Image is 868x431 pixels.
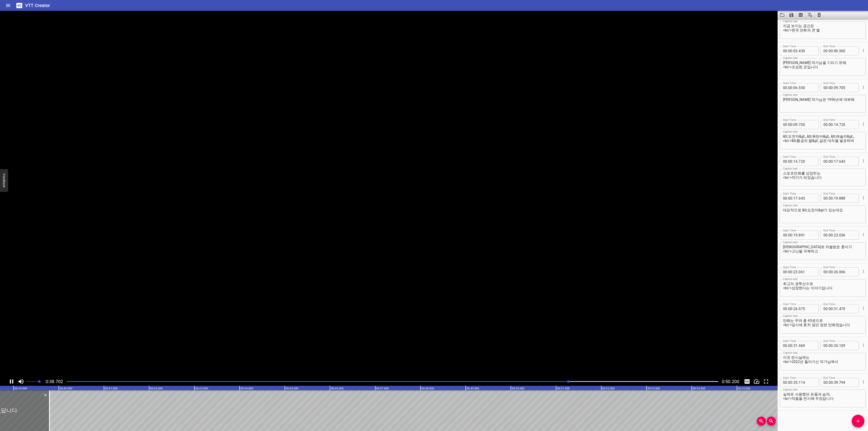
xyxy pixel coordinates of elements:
span: : [833,378,834,387]
div: Delete Cue [42,392,48,398]
span: 0:38.702 [46,379,63,384]
input: 720 [799,157,815,166]
input: 00 [829,341,833,350]
span: : [828,378,829,387]
div: Play progress [67,381,718,382]
span: . [838,194,839,203]
button: Delete [42,392,48,398]
div: Cue Options [861,118,866,130]
button: Toggle mute [17,377,25,386]
input: 00 [823,83,828,92]
input: 430 [799,46,815,55]
svg: Clear captions [816,12,822,18]
input: 00 [788,378,793,387]
span: : [833,83,834,92]
input: 00 [829,231,833,240]
span: . [798,378,799,387]
input: 469 [799,341,815,350]
input: 00 [788,231,793,240]
input: 23 [834,231,838,240]
input: 00 [823,341,828,350]
span: : [787,157,788,166]
textarea: 대표작으로 &lt;도전자&gt가 있는데요 [783,208,863,221]
input: 00 [783,46,787,55]
input: 00 [823,378,828,387]
text: 00:41.000 [105,387,118,390]
span: . [838,267,839,276]
span: . [798,83,799,92]
input: 720 [839,120,856,129]
text: 00:42.000 [150,387,163,390]
span: : [793,46,793,55]
span: : [787,267,788,276]
input: 19 [793,231,798,240]
button: Add Cue [852,415,864,427]
button: Cue Options [861,121,866,127]
span: : [787,194,788,203]
input: 00 [823,304,828,313]
span: Set video volume [38,380,41,383]
input: 00 [823,267,828,276]
span: . [838,120,839,129]
input: 14 [793,157,798,166]
text: 00:48.000 [421,387,434,390]
input: 26 [793,304,798,313]
span: : [833,157,834,166]
span: : [787,378,788,387]
span: . [798,341,799,350]
input: 00 [829,157,833,166]
div: Cue Options [861,155,866,167]
span: : [793,83,793,92]
input: 00 [788,157,793,166]
text: 00:40.000 [60,387,72,390]
button: Cue Options [861,379,866,385]
span: : [793,231,793,240]
button: Cue Options [861,158,866,164]
span: : [833,46,834,55]
span: . [798,304,799,313]
input: 00 [783,378,787,387]
span: : [787,46,788,55]
span: : [828,157,829,166]
span: . [838,378,839,387]
span: : [793,194,793,203]
input: 00 [783,194,787,203]
span: : [833,231,834,240]
button: Cue Options [861,268,866,274]
button: Cue Options [861,342,866,348]
input: 061 [799,267,815,276]
input: 06 [834,46,838,55]
input: 03 [793,46,798,55]
span: : [833,120,834,129]
input: 470 [839,304,856,313]
span: : [793,120,793,129]
input: 560 [839,46,856,55]
button: Cue Options [861,84,866,90]
button: Cue Options [861,232,866,238]
input: 00 [829,267,833,276]
text: 00:50.000 [512,387,524,390]
input: 00 [823,46,828,55]
span: : [828,46,829,55]
input: 00 [783,231,787,240]
button: Translate captions [805,11,815,19]
span: : [833,194,834,203]
span: . [798,231,799,240]
input: 00 [783,83,787,92]
input: 00 [788,304,793,313]
input: 00 [783,341,787,350]
span: : [833,267,834,276]
input: 794 [839,378,856,387]
text: 00:54.000 [693,387,705,390]
text: 00:52.000 [602,387,615,390]
input: 14 [834,120,838,129]
div: Cue Options [861,229,866,240]
input: 35 [834,341,838,350]
input: 114 [799,378,815,387]
svg: Load captions from file [779,12,785,18]
span: . [838,83,839,92]
span: . [838,341,839,350]
textarea: [PERSON_NAME] 작가님을 기리기 위해 <br/>조성한 곳입니다 [783,61,863,73]
span: . [798,46,799,55]
input: 056 [839,231,856,240]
